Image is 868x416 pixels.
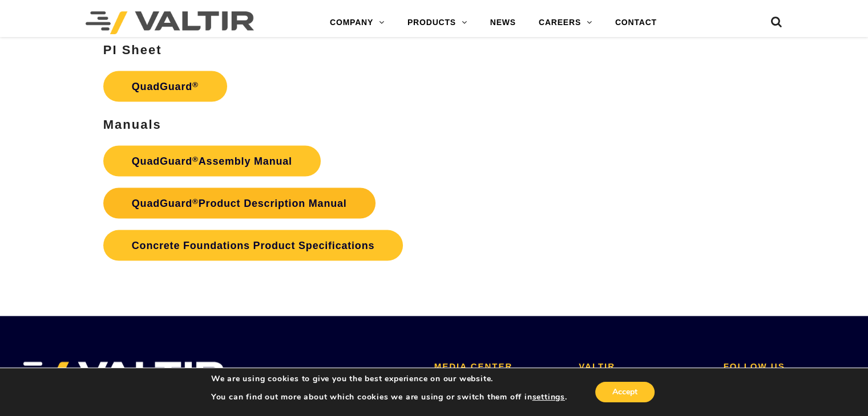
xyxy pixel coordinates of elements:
[211,374,567,384] p: We are using cookies to give you the best experience on our website.
[724,362,851,372] h2: FOLLOW US
[103,43,162,57] strong: PI Sheet
[532,392,564,402] button: settings
[103,188,376,219] a: QuadGuard®Product Description Manual
[595,382,655,402] button: Accept
[86,11,254,34] img: Valtir
[434,362,562,372] h2: MEDIA CENTER
[479,11,527,34] a: NEWS
[211,392,567,402] p: You can find out more about which cookies we are using or switch them off in .
[318,11,396,34] a: COMPANY
[103,117,162,132] strong: Manuals
[17,362,224,390] img: VALTIR
[396,11,479,34] a: PRODUCTS
[103,230,403,261] a: Concrete Foundations Product Specifications
[192,80,199,89] sup: ®
[103,71,227,102] a: QuadGuard®
[192,155,199,164] sup: ®
[192,197,199,206] sup: ®
[527,11,604,34] a: CAREERS
[604,11,668,34] a: CONTACT
[103,146,321,177] a: QuadGuard®Assembly Manual
[579,362,706,372] h2: VALTIR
